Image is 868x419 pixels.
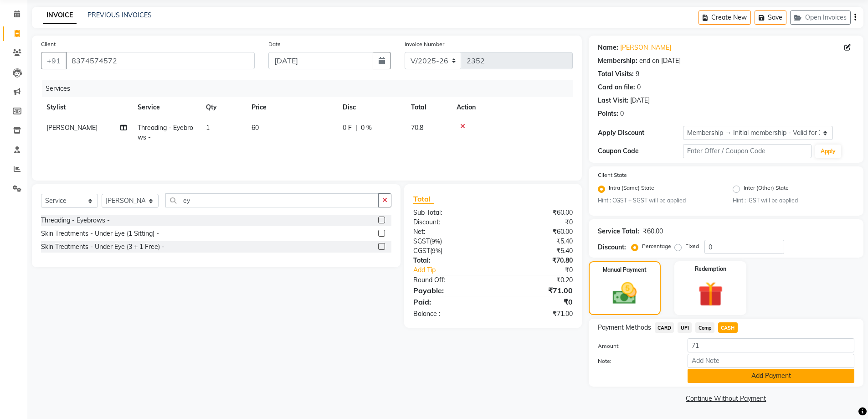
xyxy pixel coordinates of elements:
[598,96,628,105] div: Last Visit:
[406,256,493,265] div: Total:
[630,96,650,105] div: [DATE]
[493,246,580,256] div: ₹5.40
[406,217,493,227] div: Discount:
[508,265,580,275] div: ₹0
[744,184,789,195] label: Inter (Other) State
[41,242,164,252] div: Skin Treatments - Under Eye (3 + 1 Free) -
[591,342,681,350] label: Amount:
[337,97,406,118] th: Disc
[43,7,77,24] a: INVOICE
[643,227,663,236] div: ₹60.00
[598,227,639,236] div: Service Total:
[598,146,683,156] div: Coupon Code
[406,208,493,217] div: Sub Total:
[598,243,626,252] div: Discount:
[637,83,641,92] div: 0
[405,40,444,48] label: Invoice Number
[591,394,862,403] a: Continue Without Payment
[41,40,56,48] label: Client
[413,194,434,204] span: Total
[642,242,671,250] label: Percentage
[355,123,357,133] span: |
[406,97,451,118] th: Total
[41,97,132,118] th: Stylist
[493,208,580,217] div: ₹60.00
[755,10,786,25] button: Save
[361,123,372,133] span: 0 %
[41,52,67,69] button: +91
[406,237,493,246] div: ( )
[268,40,281,48] label: Date
[598,56,637,66] div: Membership:
[343,123,352,133] span: 0 F
[493,296,580,307] div: ₹0
[605,279,644,307] img: _cash.svg
[655,322,674,333] span: CARD
[432,247,441,254] span: 9%
[683,144,812,158] input: Enter Offer / Coupon Code
[406,285,493,296] div: Payable:
[598,109,618,119] div: Points:
[598,128,683,138] div: Apply Discount
[252,124,259,132] span: 60
[639,56,681,66] div: end on [DATE]
[406,265,507,275] a: Add Tip
[591,357,681,365] label: Note:
[132,97,200,118] th: Service
[493,237,580,246] div: ₹5.40
[718,322,738,333] span: CASH
[66,52,255,69] input: Search by Name/Mobile/Email/Code
[406,275,493,285] div: Round Off:
[493,217,580,227] div: ₹0
[598,171,627,179] label: Client State
[493,285,580,296] div: ₹71.00
[695,265,726,273] label: Redemption
[206,124,210,132] span: 1
[413,247,430,255] span: CGST
[688,369,854,383] button: Add Payment
[688,338,854,352] input: Amount
[200,97,246,118] th: Qty
[411,124,423,132] span: 70.8
[598,197,719,205] small: Hint : CGST + SGST will be applied
[42,80,580,97] div: Services
[46,124,98,132] span: [PERSON_NAME]
[733,197,854,205] small: Hint : IGST will be applied
[636,69,639,79] div: 9
[598,69,634,79] div: Total Visits:
[138,124,193,141] span: Threading - Eyebrows -
[603,266,647,274] label: Manual Payment
[165,193,379,207] input: Search or Scan
[87,11,152,19] a: PREVIOUS INVOICES
[685,242,699,250] label: Fixed
[431,238,440,245] span: 9%
[620,109,624,119] div: 0
[41,229,159,238] div: Skin Treatments - Under Eye (1 Sitting) -
[699,10,751,25] button: Create New
[493,275,580,285] div: ₹0.20
[598,83,635,92] div: Card on file:
[246,97,337,118] th: Price
[413,237,430,245] span: SGST
[493,256,580,265] div: ₹70.80
[406,309,493,319] div: Balance :
[493,227,580,237] div: ₹60.00
[690,279,731,310] img: _gift.svg
[406,246,493,256] div: ( )
[598,323,651,332] span: Payment Methods
[815,145,841,158] button: Apply
[695,322,714,333] span: Comp
[598,43,618,52] div: Name:
[406,296,493,307] div: Paid:
[790,10,851,25] button: Open Invoices
[41,216,110,225] div: Threading - Eyebrows -
[609,184,654,195] label: Intra (Same) State
[406,227,493,237] div: Net:
[620,43,671,52] a: [PERSON_NAME]
[688,354,854,368] input: Add Note
[451,97,573,118] th: Action
[678,322,692,333] span: UPI
[493,309,580,319] div: ₹71.00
